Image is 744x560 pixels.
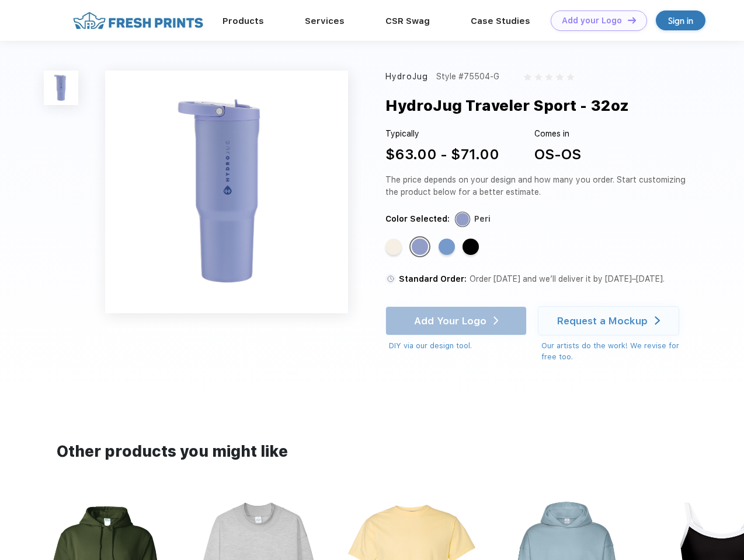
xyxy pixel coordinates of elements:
[470,274,665,283] span: Order [DATE] and we’ll deliver it by [DATE]–[DATE].
[534,144,581,165] div: OS-OS
[628,17,636,23] img: DT
[412,239,428,255] div: Peri
[567,73,574,80] img: gray_star.svg
[562,16,622,26] div: Add your Logo
[655,316,660,325] img: white arrow
[385,144,499,165] div: $63.00 - $71.00
[385,174,690,198] div: The price depends on your design and how many you order. Start customizing the product below for ...
[541,340,690,363] div: Our artists do the work! We revise for free too.
[44,71,78,105] img: func=resize&h=100
[385,94,629,117] div: HydroJug Traveler Sport - 32oz
[545,73,552,80] img: gray_star.svg
[389,340,527,352] div: DIY via our design tool.
[535,73,542,80] img: gray_star.svg
[534,128,581,140] div: Comes in
[557,315,648,327] div: Request a Mockup
[222,16,264,26] a: Products
[474,213,491,225] div: Peri
[69,10,207,31] img: fo%20logo%202.webp
[439,239,455,255] div: Light Blue
[105,71,348,313] img: func=resize&h=640
[57,440,687,463] div: Other products you might like
[463,239,479,255] div: Black
[385,71,428,83] div: HydroJug
[385,213,450,225] div: Color Selected:
[436,71,499,83] div: Style #75504-G
[556,73,563,80] img: gray_star.svg
[656,10,705,30] a: Sign in
[399,274,467,283] span: Standard Order:
[668,14,693,27] div: Sign in
[385,239,402,255] div: Cream
[385,128,499,140] div: Typically
[524,73,531,80] img: gray_star.svg
[385,274,396,284] img: standard order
